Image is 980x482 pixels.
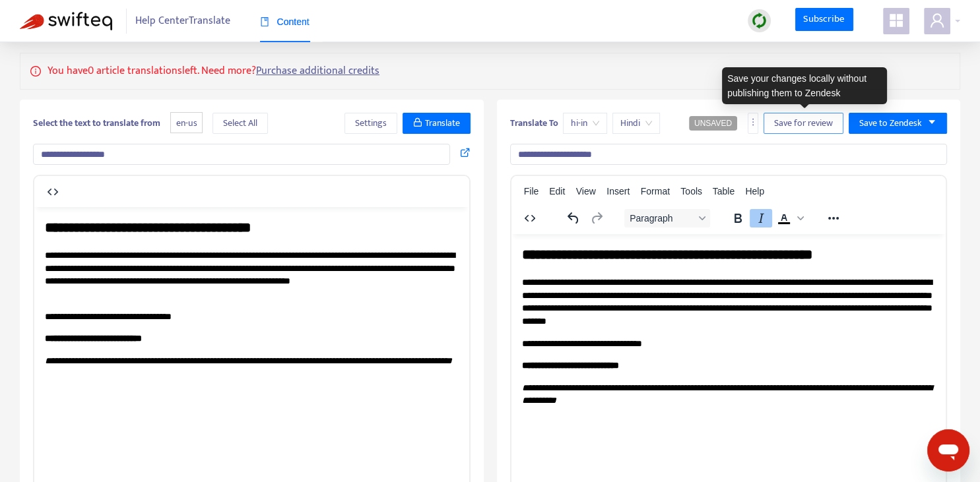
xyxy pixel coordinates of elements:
[680,186,702,196] span: Tools
[355,116,387,131] span: Settings
[344,113,397,134] button: Settings
[562,209,585,227] button: Undo
[606,186,630,196] span: Insert
[751,13,768,29] img: sync.dc5367851b00ba804db3.png
[641,186,670,196] span: Format
[425,116,460,131] span: Translate
[773,209,806,227] div: Text color Black
[849,113,947,134] button: Save to Zendeskcaret-down
[722,67,887,104] div: Save your changes locally without publishing them to Zendesk
[624,209,710,227] button: Block Paragraph
[927,117,936,127] span: caret-down
[620,113,652,133] span: Hindi
[403,113,471,134] button: Translate
[260,17,269,26] span: book
[260,16,310,27] span: Content
[33,115,160,131] b: Select the text to translate from
[510,115,558,131] b: Translate To
[30,63,41,76] span: info-circle
[576,186,596,196] span: View
[927,429,969,471] iframe: Button to launch messaging window
[585,209,608,227] button: Redo
[694,119,732,128] span: UNSAVED
[170,112,203,134] span: en-us
[223,116,257,131] span: Select All
[571,113,599,133] span: hi-in
[713,186,735,196] span: Table
[929,13,945,28] span: user
[212,113,268,134] button: Select All
[888,13,904,28] span: appstore
[859,116,922,131] span: Save to Zendesk
[48,63,379,79] p: You have 0 article translations left. Need more?
[774,116,833,131] span: Save for review
[524,186,539,196] span: File
[135,9,230,34] span: Help Center Translate
[727,209,749,227] button: Bold
[795,8,853,32] a: Subscribe
[748,113,758,134] button: more
[764,113,843,134] button: Save for review
[750,209,772,227] button: Italic
[549,186,565,196] span: Edit
[256,62,379,80] a: Purchase additional credits
[745,186,764,196] span: Help
[822,209,845,227] button: Reveal or hide additional toolbar items
[20,12,112,30] img: Swifteq
[748,117,758,127] span: more
[630,213,694,224] span: Paragraph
